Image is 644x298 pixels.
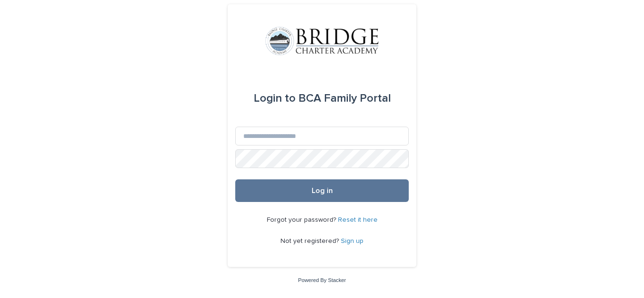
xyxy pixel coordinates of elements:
a: Sign up [341,238,363,244]
span: Not yet registered? [281,238,341,244]
span: Forgot your password? [267,217,338,223]
a: Powered By Stacker [298,277,346,283]
img: V1C1m3IdTEidaUdm9Hs0 [265,27,379,55]
a: Reset it here [338,217,378,223]
span: Log in [312,187,333,194]
div: BCA Family Portal [254,85,391,112]
span: Login to [254,93,296,104]
button: Log in [235,179,409,202]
